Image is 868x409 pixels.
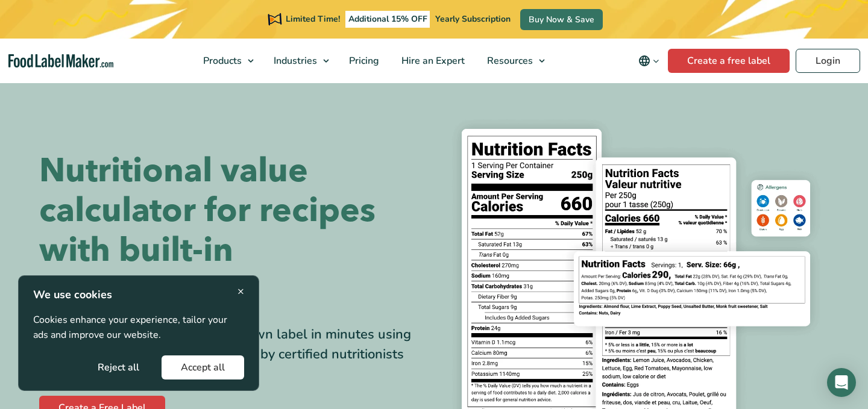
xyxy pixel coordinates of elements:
button: Change language [630,49,668,73]
a: Hire an Expert [391,39,473,83]
span: Hire an Expert [398,54,466,67]
span: Pricing [345,54,380,67]
span: Limited Time! [286,13,340,25]
strong: We use cookies [33,287,112,302]
a: Industries [263,39,335,83]
a: Products [192,39,260,83]
p: Cookies enhance your experience, tailor your ads and improve our website. [33,313,244,343]
a: Resources [476,39,551,83]
span: Additional 15% OFF [345,11,430,28]
span: Industries [270,54,318,67]
button: Accept all [162,355,244,379]
button: Reject all [78,355,159,379]
div: Open Intercom Messenger [827,368,856,397]
span: Yearly Subscription [435,13,511,25]
span: Products [200,54,243,67]
a: Create a free label [668,49,790,73]
a: Food Label Maker homepage [8,54,114,68]
span: × [237,283,244,299]
a: Login [796,49,860,73]
span: Resources [483,54,534,67]
a: Buy Now & Save [520,9,603,30]
h1: Nutritional value calculator for recipes with built-in compliance [39,151,425,310]
a: Pricing [338,39,388,83]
